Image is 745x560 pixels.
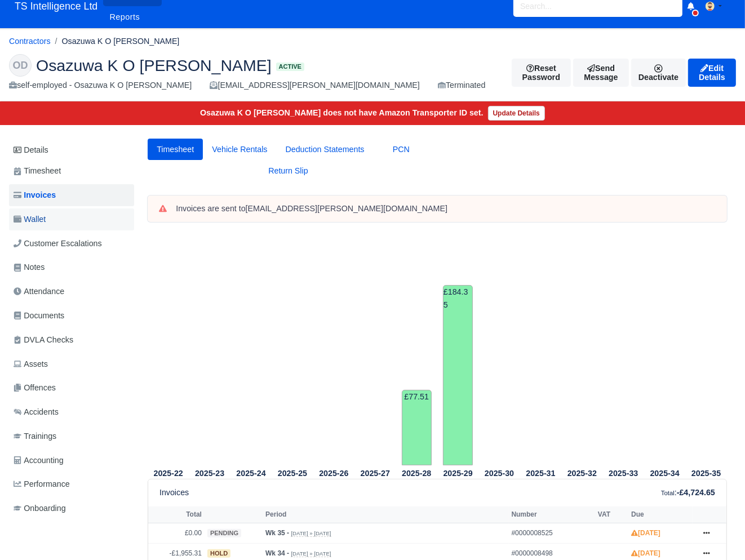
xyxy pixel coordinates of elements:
a: Details [9,140,134,161]
a: Offences [9,377,134,399]
th: 2025-27 [354,466,396,479]
small: [DATE] » [DATE] [291,550,331,557]
span: Notes [14,261,45,274]
th: 2025-29 [437,466,478,479]
h6: Invoices [159,488,189,497]
a: Vehicle Rentals [203,139,276,161]
a: Notes [9,256,134,278]
a: Accounting [9,450,134,472]
span: Attendance [14,285,64,298]
span: Invoices [14,189,56,202]
a: Update Details [488,106,545,121]
strong: [EMAIL_ADDRESS][PERSON_NAME][DOMAIN_NAME] [246,204,447,213]
a: DVLA Checks [9,329,134,351]
strong: -£4,724.65 [677,488,715,497]
div: Terminated [438,79,486,92]
a: Timesheet [9,160,134,182]
th: 2025-32 [561,466,602,479]
a: Assets [9,353,134,375]
span: Customer Escalations [14,237,102,250]
li: Osazuwa K O [PERSON_NAME] [51,35,180,48]
a: Wallet [9,208,134,230]
a: Reports [103,6,146,28]
a: Documents [9,305,134,327]
a: Invoices [9,184,134,206]
span: Assets [14,358,48,371]
div: Osazuwa K O Ojo David [1,45,744,101]
a: Customer Escalations [9,233,134,255]
button: Reset Password [512,59,571,87]
th: 2025-25 [272,466,313,479]
th: 2025-35 [685,466,726,479]
span: Accidents [14,406,59,419]
th: Period [263,506,508,523]
strong: Wk 34 - [265,549,289,557]
th: Total [148,506,205,523]
strong: Wk 35 - [265,529,289,537]
div: [EMAIL_ADDRESS][PERSON_NAME][DOMAIN_NAME] [210,79,420,92]
a: Contractors [9,37,51,46]
th: 2025-22 [148,466,189,479]
td: £184.35 [443,285,473,465]
a: Edit Details [688,59,736,87]
span: Onboarding [14,502,66,515]
a: Onboarding [9,497,134,519]
span: Active [276,63,304,71]
td: #0000008525 [509,523,595,544]
span: Osazuwa K O [PERSON_NAME] [36,57,272,73]
div: OD [9,54,32,77]
th: 2025-33 [603,466,644,479]
div: Invoices are sent to [176,203,716,215]
th: 2025-23 [189,466,230,479]
small: [DATE] » [DATE] [291,530,331,537]
a: Performance [9,473,134,495]
td: £77.51 [402,390,432,466]
a: Deduction Statements [277,139,374,161]
th: 2025-26 [313,466,354,479]
span: Timesheet [14,165,61,177]
span: Accounting [14,454,64,467]
div: : [661,486,715,499]
th: 2025-24 [230,466,272,479]
td: £0.00 [148,523,205,544]
span: Documents [14,309,64,322]
th: 2025-28 [396,466,437,479]
a: Accidents [9,401,134,423]
a: Deactivate [631,59,686,87]
span: Wallet [14,213,46,226]
span: Offences [14,381,56,394]
th: Number [509,506,595,523]
span: hold [207,549,230,558]
a: PCN [374,139,429,161]
strong: [DATE] [631,529,660,537]
div: self-employed - Osazuwa K O [PERSON_NAME] [9,79,192,92]
span: DVLA Checks [14,334,73,346]
strong: [DATE] [631,549,660,557]
th: 2025-31 [520,466,561,479]
span: Trainings [14,430,56,443]
small: Total [661,490,675,496]
a: Attendance [9,281,134,303]
th: Due [628,506,693,523]
a: Return Slip [148,160,429,182]
a: Send Message [573,59,629,87]
th: 2025-34 [644,466,685,479]
a: Trainings [9,425,134,447]
span: Performance [14,478,70,491]
th: VAT [595,506,628,523]
a: Timesheet [148,139,203,161]
th: 2025-30 [478,466,520,479]
span: pending [207,529,241,537]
